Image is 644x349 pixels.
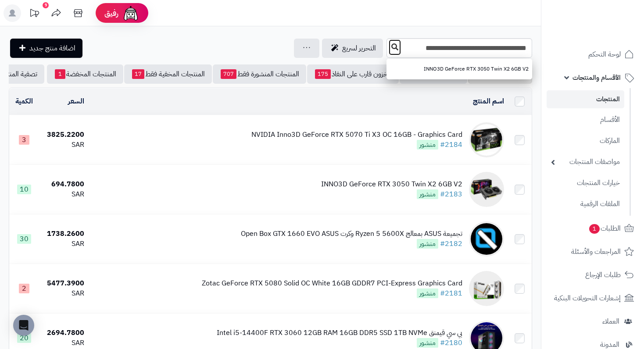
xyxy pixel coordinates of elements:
span: طلبات الإرجاع [585,269,621,281]
div: SAR [43,338,84,348]
img: ai-face.png [122,4,140,22]
a: المنتجات المخفضة1 [47,64,123,84]
div: بي سي قيمنق Intel i5-14400F RTX 3060 12GB RAM 16GB DDR5 SSD 1TB NVMe [217,328,462,338]
a: طلبات الإرجاع [547,264,639,285]
a: الطلبات1 [547,218,639,239]
a: اضافة منتج جديد [10,39,82,58]
a: اسم المنتج [473,96,504,107]
span: منشور [417,338,438,348]
div: SAR [43,189,84,199]
div: 5477.3900 [43,278,84,288]
div: 1738.2600 [43,229,84,239]
a: تحديثات المنصة [23,4,45,24]
a: المنتجات [547,90,624,108]
a: الملفات الرقمية [547,195,624,214]
a: مخزون قارب على النفاذ175 [307,64,399,84]
a: إشعارات التحويلات البنكية [547,288,639,309]
div: تجميعة ASUS بمعالج Ryzen 5 5600X وكرت Open Box GTX 1660 EVO ASUS [241,229,462,239]
a: العملاء [547,311,639,332]
a: الأقسام [547,110,624,129]
a: #2183 [440,189,462,199]
span: 707 [221,69,236,79]
img: Zotac GeForce RTX 5080 Solid OC White 16GB GDDR7 PCI-Express Graphics Card [469,271,504,306]
span: العملاء [602,315,619,328]
span: إشعارات التحويلات البنكية [554,292,621,304]
a: مواصفات المنتجات [547,153,624,171]
span: رفيق [104,8,118,18]
a: المراجعات والأسئلة [547,241,639,262]
span: منشور [417,288,438,298]
div: INNO3D GeForce RTX 3050 Twin X2 6GB V2 [321,179,462,189]
span: منشور [417,239,438,249]
div: 9 [43,2,49,8]
div: 694.7800 [43,179,84,189]
a: التحرير لسريع [322,39,383,58]
a: السعر [68,96,84,107]
span: 2 [19,284,29,293]
a: خيارات المنتجات [547,174,624,192]
img: تجميعة ASUS بمعالج Ryzen 5 5600X وكرت Open Box GTX 1660 EVO ASUS [469,221,504,256]
span: 1 [589,224,600,234]
span: منشور [417,189,438,199]
span: 20 [17,333,31,343]
div: Open Intercom Messenger [13,315,34,336]
div: SAR [43,140,84,150]
span: لوحة التحكم [588,48,621,61]
img: NVIDIA Inno3D GeForce RTX 5070 Ti X3 OC 16GB - Graphics Card [469,122,504,157]
div: SAR [43,288,84,299]
span: الأقسام والمنتجات [572,71,621,84]
span: التحرير لسريع [342,43,376,53]
div: 3825.2200 [43,130,84,140]
span: 3 [19,135,29,145]
a: المنتجات المنشورة فقط707 [213,64,306,84]
a: #2180 [440,338,462,348]
img: logo-2.png [584,18,636,36]
div: SAR [43,239,84,249]
a: الكمية [15,96,33,107]
span: منشور [417,140,438,150]
a: الماركات [547,132,624,150]
span: الطلبات [588,222,621,235]
span: 175 [315,69,331,79]
a: لوحة التحكم [547,44,639,65]
div: Zotac GeForce RTX 5080 Solid OC White 16GB GDDR7 PCI-Express Graphics Card [202,278,462,288]
a: #2184 [440,139,462,150]
a: #2181 [440,288,462,299]
a: INNO3D GeForce RTX 3050 Twin X2 6GB V2 [386,61,532,77]
span: 1 [55,69,65,79]
span: اضافة منتج جديد [29,43,75,53]
span: المراجعات والأسئلة [571,246,621,258]
a: #2182 [440,239,462,249]
span: 17 [132,69,144,79]
span: 10 [17,185,31,194]
div: 2694.7800 [43,328,84,338]
a: المنتجات المخفية فقط17 [124,64,212,84]
img: INNO3D GeForce RTX 3050 Twin X2 6GB V2 [469,172,504,207]
div: NVIDIA Inno3D GeForce RTX 5070 Ti X3 OC 16GB - Graphics Card [251,130,462,140]
span: 30 [17,234,31,244]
